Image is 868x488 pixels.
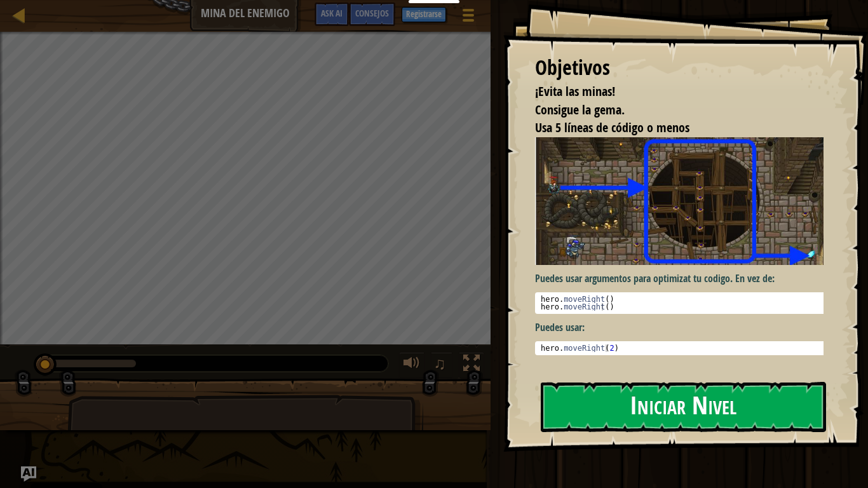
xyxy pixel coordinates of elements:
[535,53,824,83] div: Objetivos
[535,83,615,100] span: ¡Evita las minas!
[535,320,833,335] p: Puedes usar:
[433,354,446,373] span: ♫
[535,101,625,118] span: Consigue la gema.
[315,3,349,26] button: Ask AI
[399,352,424,378] button: Ajustar volúmen
[519,83,820,101] li: ¡Evita las minas!
[321,7,342,19] span: Ask AI
[535,137,833,265] img: Mina enemiga
[541,382,826,432] button: Iniciar Nivel
[519,101,820,119] li: Consigue la gema.
[535,119,689,136] span: Usa 5 líneas de código o menos
[402,7,446,22] button: Registrarse
[452,3,484,32] button: Mostrar menú del juego
[519,119,820,137] li: Usa 5 líneas de código o menos
[21,466,36,482] button: Ask AI
[355,7,389,19] span: Consejos
[431,352,452,378] button: ♫
[459,352,484,378] button: Alterna pantalla completa.
[535,271,833,286] p: Puedes usar argumentos para optimizat tu codigo. En vez de:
